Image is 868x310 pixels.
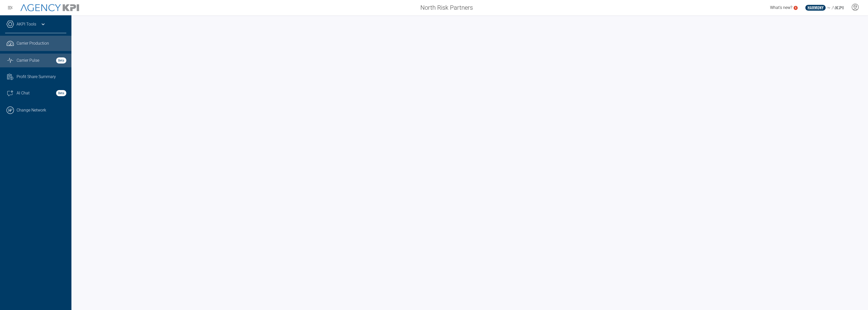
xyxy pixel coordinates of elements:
[56,90,66,96] strong: Beta
[17,74,56,80] span: Profit Share Summary
[794,6,798,10] a: 5
[17,40,49,46] span: Carrier Production
[420,3,473,12] span: North Risk Partners
[56,57,66,64] strong: Beta
[20,4,79,11] img: AgencyKPI
[795,6,796,9] text: 5
[17,57,39,64] span: Carrier Pulse
[17,90,30,96] span: AI Chat
[770,5,792,10] span: What's new?
[17,21,36,27] a: AKPI Tools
